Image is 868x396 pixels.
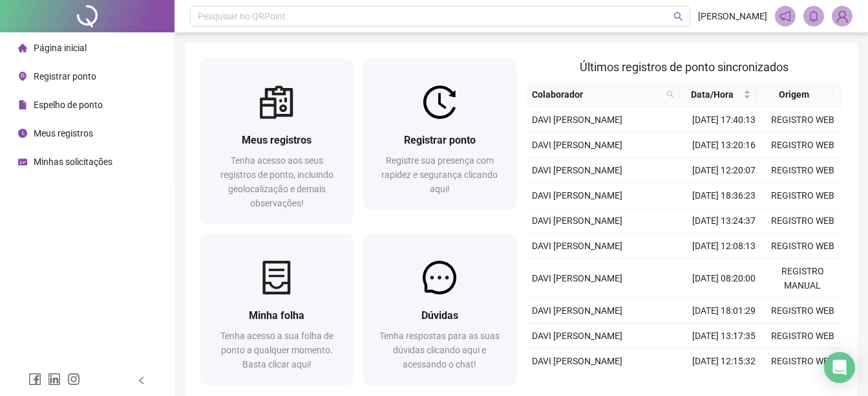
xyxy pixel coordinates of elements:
td: [DATE] 12:08:13 [684,234,763,259]
td: REGISTRO WEB [763,107,842,133]
td: REGISTRO WEB [763,158,842,183]
td: [DATE] 13:20:16 [684,133,763,158]
td: [DATE] 12:20:07 [684,158,763,183]
td: [DATE] 17:40:13 [684,107,763,133]
td: REGISTRO WEB [763,324,842,349]
a: Minha folhaTenha acesso a sua folha de ponto a qualquer momento. Basta clicar aqui! [200,234,353,384]
td: [DATE] 08:20:00 [684,259,763,298]
span: Registrar ponto [404,134,476,146]
td: REGISTRO WEB [763,349,842,374]
a: Registrar pontoRegistre sua presença com rapidez e segurança clicando aqui! [363,58,516,209]
span: environment [18,72,27,81]
span: Meus registros [242,134,312,146]
td: REGISTRO WEB [763,183,842,208]
th: Data/Hora [679,82,756,107]
td: REGISTRO WEB [763,298,842,324]
span: DAVI [PERSON_NAME] [532,356,622,366]
td: REGISTRO WEB [763,234,842,259]
td: [DATE] 12:15:32 [684,349,763,374]
td: [DATE] 13:17:35 [684,324,763,349]
td: REGISTRO MANUAL [763,259,842,298]
span: Últimos registros de ponto sincronizados [580,60,789,74]
div: Open Intercom Messenger [824,352,855,383]
span: linkedin [48,373,61,386]
span: bell [808,10,820,22]
span: search [673,12,683,21]
span: Minhas solicitações [34,157,112,167]
span: Tenha acesso aos seus registros de ponto, incluindo geolocalização e demais observações! [220,155,333,208]
span: DAVI [PERSON_NAME] [532,273,622,283]
td: [DATE] 18:36:23 [684,183,763,208]
span: search [664,85,677,104]
span: Data/Hora [684,87,740,102]
span: file [18,100,27,109]
span: Registre sua presença com rapidez e segurança clicando aqui! [381,155,498,194]
span: DAVI [PERSON_NAME] [532,165,622,175]
span: instagram [67,373,80,386]
span: Dúvidas [421,309,458,322]
span: Espelho de ponto [34,100,103,110]
th: Origem [756,82,832,107]
span: left [137,376,146,385]
span: home [18,43,27,52]
span: DAVI [PERSON_NAME] [532,115,622,125]
span: DAVI [PERSON_NAME] [532,215,622,226]
span: DAVI [PERSON_NAME] [532,241,622,251]
td: REGISTRO WEB [763,133,842,158]
span: DAVI [PERSON_NAME] [532,190,622,201]
span: Minha folha [249,309,304,322]
span: notification [779,10,791,22]
span: DAVI [PERSON_NAME] [532,140,622,150]
span: Meus registros [34,128,93,138]
img: 91416 [832,6,852,26]
td: [DATE] 18:01:29 [684,298,763,324]
span: schedule [18,157,27,166]
span: search [666,91,674,98]
span: clock-circle [18,129,27,138]
span: [PERSON_NAME] [698,9,767,23]
span: Tenha acesso a sua folha de ponto a qualquer momento. Basta clicar aqui! [220,331,333,369]
span: Página inicial [34,43,87,53]
a: DúvidasTenha respostas para as suas dúvidas clicando aqui e acessando o chat! [363,234,516,384]
span: Colaborador [532,87,662,102]
span: Tenha respostas para as suas dúvidas clicando aqui e acessando o chat! [379,331,500,369]
span: DAVI [PERSON_NAME] [532,331,622,341]
td: [DATE] 13:24:37 [684,208,763,234]
span: facebook [28,373,41,386]
span: Registrar ponto [34,71,96,82]
td: REGISTRO WEB [763,208,842,234]
a: Meus registrosTenha acesso aos seus registros de ponto, incluindo geolocalização e demais observa... [200,58,353,223]
span: DAVI [PERSON_NAME] [532,305,622,316]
